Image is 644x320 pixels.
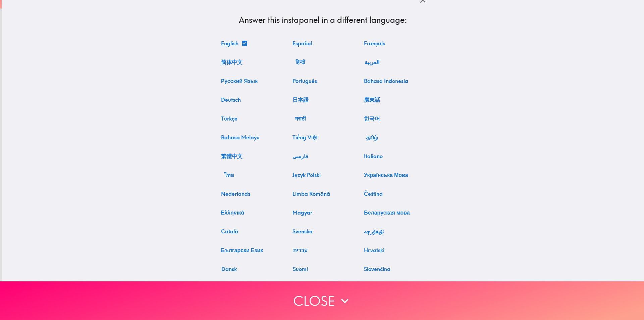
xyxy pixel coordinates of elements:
[290,225,315,238] button: Svara på denna instapanel på svenska.
[218,93,244,106] button: Beantworten Sie dieses instapanel auf Deutsch.
[361,93,383,106] button: 用廣東話回答呢個instapanel。
[218,131,262,144] button: Jawab instapanel ini dalam Bahasa Melayu.
[218,14,428,26] h4: Answer this instapanel in a different language:
[361,225,386,238] button: بۇ instapanel غا ئۇيغۇرچە جاۋاب بېرىڭ.
[290,243,311,257] button: ענה על instapanel זה בעברית.
[290,93,311,106] button: このinstapanelに日本語で回答してください。
[218,168,240,182] button: ตอบ instapanel นี้เป็นภาษาไทย.
[218,243,266,257] button: Отговорете на този instapanel на български.
[290,262,311,276] button: Vastaa tähän instapanel suomeksi.
[361,112,383,125] button: 이 instapanel에 한국어로 답하세요.
[218,74,261,88] button: Ответьте на этот instapanel на русском языке.
[290,281,325,294] button: Энэ instapanel-д монгол хэлээр хариулна уу.
[218,187,253,200] button: Beantwoord dit instapanel in het Nederlands.
[361,262,393,276] button: Odpovedzte na tento instapanel v slovenčine.
[361,206,413,219] button: Адкажыце на гэты instapanel па-беларуску.
[218,55,245,69] button: 用简体中文回答这个instapanel。
[361,168,411,182] button: Дайте відповідь на цей instapanel українською мовою.
[361,37,388,50] button: Répondez à cet instapanel en français.
[290,168,323,182] button: Odpowiedz na ten instapanel w języku polskim.
[361,187,385,200] button: Odpovězte na tento instapanel v češtině.
[361,74,411,88] button: Jawab instapanel ini dalam Bahasa Indonesia.
[361,243,387,257] button: Odgovorite na ovaj instapanel na hrvatskom.
[218,262,240,276] button: Besvar denne instapanel på dansk.
[218,149,245,163] button: 用繁體中文回答這個instapanel。
[290,55,311,69] button: इस instapanel को हिंदी में उत्तर दें।
[218,112,240,125] button: Bu instapanel'i Türkçe olarak yanıtlayın.
[290,112,311,125] button: या instapanel ला मराठीत उत्तर द्या.
[218,281,240,294] button: Svar på dette instapanel på norsk.
[218,225,241,238] button: Responeu aquest instapanel en català.
[290,131,320,144] button: Trả lời instapanel này bằng tiếng Việt.
[290,149,311,163] button: به این instapanel به زبان فارسی پاسخ دهید.
[290,74,320,88] button: Responda a este instapanel em português.
[290,206,315,219] button: Válaszoljon erre az instapanel-re magyarul.
[290,187,333,200] button: Răspundeți la acest instapanel în limba română.
[361,281,401,294] button: Atsakykite į šį instapanel lietuviškai.
[218,206,247,219] button: Απαντήστε σε αυτό το instapanel στα Ελληνικά.
[361,55,383,69] button: أجب على هذا instapanel باللغة العربية.
[361,149,385,163] button: Rispondi a questo instapanel in italiano.
[290,37,315,50] button: Responde a este instapanel en español.
[361,131,383,144] button: இந்த instapanel-ஐ தமிழில் பதிலளிக்கவும்.
[218,37,249,50] button: Answer this instapanel in English.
